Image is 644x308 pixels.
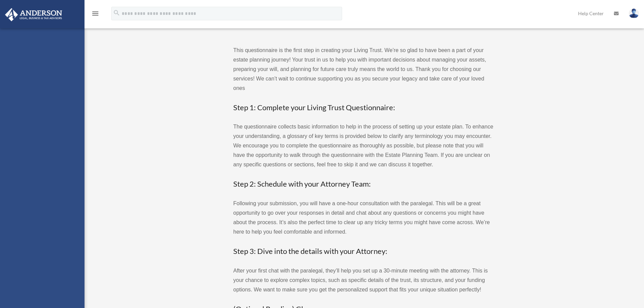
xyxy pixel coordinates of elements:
p: Following your submission, you will have a one-hour consultation with the paralegal. This will be... [233,199,494,237]
i: search [113,9,120,17]
p: The questionnaire collects basic information to help in the process of setting up your estate pla... [233,122,494,169]
h3: Step 2: Schedule with your Attorney Team: [233,179,494,189]
h3: Step 1: Complete your Living Trust Questionnaire: [233,102,494,113]
a: menu [91,12,99,18]
img: Anderson Advisors Platinum Portal [3,8,64,21]
h3: Step 3: Dive into the details with your Attorney: [233,246,494,257]
p: After your first chat with the paralegal, they’ll help you set up a 30-minute meeting with the at... [233,266,494,294]
i: menu [91,9,99,18]
img: User Pic [629,8,639,18]
p: This questionnaire is the first step in creating your Living Trust. We’re so glad to have been a ... [233,46,494,93]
